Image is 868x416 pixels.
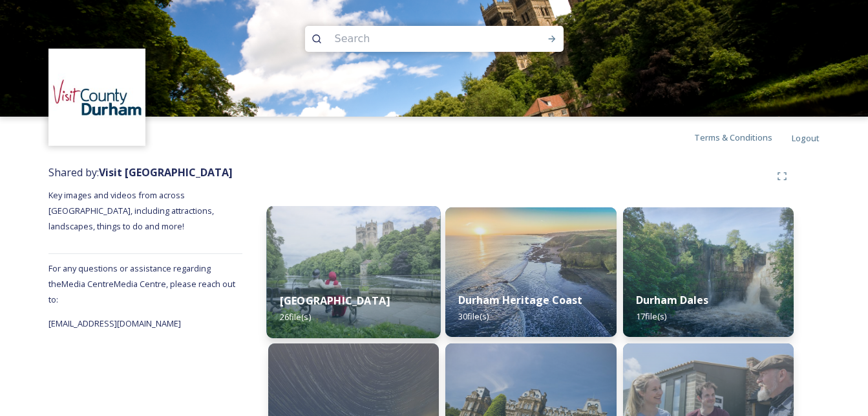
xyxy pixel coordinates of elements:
[458,310,489,322] span: 30 file(s)
[792,132,820,144] span: Logout
[445,207,616,337] img: Durham%2520Coast%2520%2862%29%2520Drone.jpg
[48,165,233,179] span: Shared by:
[694,130,792,145] a: Terms & Conditions
[99,165,233,179] strong: Visit [GEOGRAPHIC_DATA]
[328,25,505,53] input: Search
[623,207,794,337] img: High%2520Force%2520%2813%29.jpg
[48,189,216,232] span: Key images and videos from across [GEOGRAPHIC_DATA], including attractions, landscapes, things to...
[280,294,390,308] strong: [GEOGRAPHIC_DATA]
[636,293,708,307] strong: Durham Dales
[280,311,311,323] span: 26 file(s)
[458,293,582,307] strong: Durham Heritage Coast
[266,206,441,338] img: Visit_County_Durham_20240618_Critical_Tortoise_Durahm_City_01.jpg
[636,310,666,322] span: 17 file(s)
[48,318,181,329] span: [EMAIL_ADDRESS][DOMAIN_NAME]
[48,262,235,305] span: For any questions or assistance regarding the Media Centre Media Centre, please reach out to:
[50,51,144,144] img: 1680077135441.jpeg
[694,132,772,143] span: Terms & Conditions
